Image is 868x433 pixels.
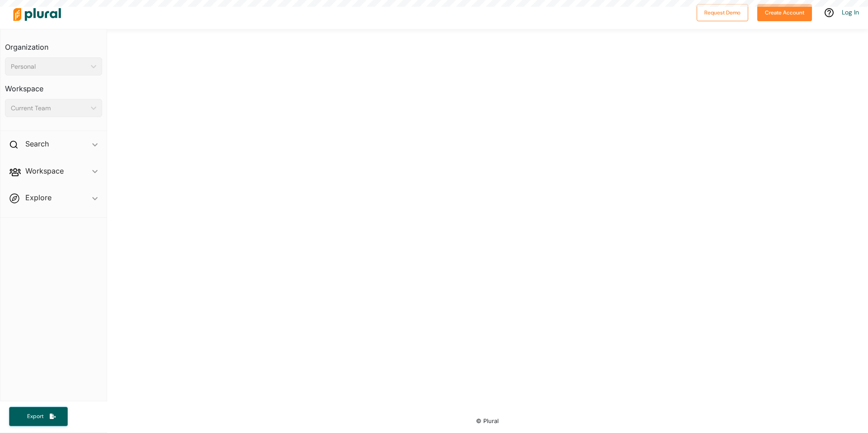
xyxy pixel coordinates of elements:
[25,139,49,149] h2: Search
[476,418,499,424] small: © Plural
[11,104,87,113] div: Current Team
[757,7,812,17] a: Create Account
[697,4,748,21] button: Request Demo
[11,62,87,71] div: Personal
[21,413,50,420] span: Export
[5,34,102,54] h3: Organization
[5,75,102,95] h3: Workspace
[757,4,812,21] button: Create Account
[9,407,68,426] button: Export
[842,8,859,16] a: Log In
[697,7,748,17] a: Request Demo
